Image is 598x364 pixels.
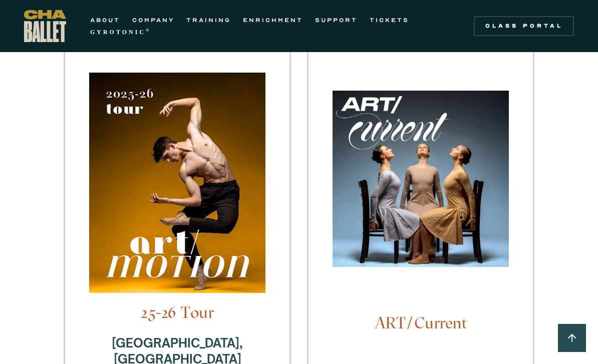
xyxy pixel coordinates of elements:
strong: GYROTONIC [90,29,146,36]
h4: 25-26 Tour [89,303,265,322]
h4: ART/Current [333,313,509,332]
a: TICKETS [370,14,409,26]
sup: ® [146,28,151,33]
a: GYROTONIC® [90,26,151,38]
a: COMPANY [132,14,174,26]
a: Class Portal [474,16,574,36]
a: home [24,10,66,42]
a: TRAINING [186,14,231,26]
a: ENRICHMENT [243,14,303,26]
a: ABOUT [90,14,120,26]
a: SUPPORT [315,14,358,26]
div: Class Portal [480,22,568,30]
